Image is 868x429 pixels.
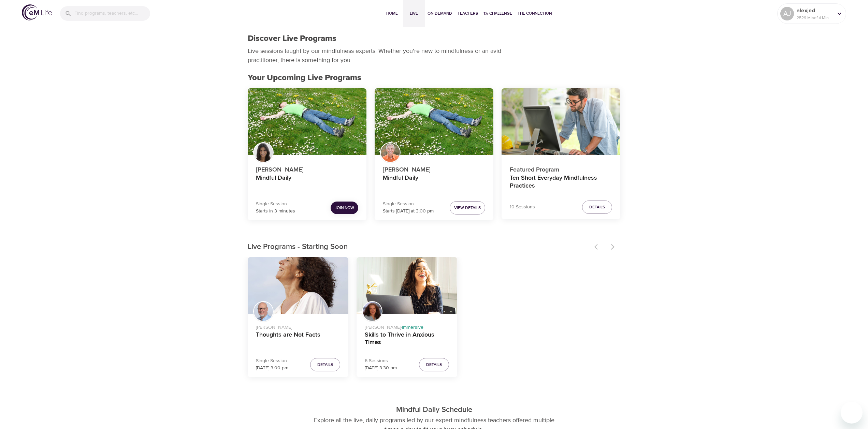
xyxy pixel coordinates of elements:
button: View Details [450,201,485,214]
span: Live [406,10,422,17]
p: Single Session [256,357,288,365]
p: Live sessions taught by our mindfulness experts. Whether you're new to mindfulness or an avid pra... [248,46,504,65]
div: AJ [780,7,794,20]
button: Details [582,201,612,214]
p: alexjed [797,6,833,15]
iframe: Button to launch messaging window [841,402,863,424]
p: Starts [DATE] at 3:00 pm [383,208,434,215]
button: Details [310,358,340,371]
p: [PERSON_NAME] · [365,321,449,331]
p: 10 Sessions [510,204,535,211]
span: The Connection [518,10,552,17]
p: [DATE] 3:00 pm [256,365,288,372]
img: logo [22,4,52,20]
p: Starts in 3 minutes [256,208,295,215]
span: View Details [454,204,481,211]
h1: Discover Live Programs [248,34,336,44]
button: Join Now [331,202,358,214]
h4: Thoughts are Not Facts [256,331,340,347]
h4: Mindful Daily [256,174,358,191]
p: Mindful Daily Schedule [242,404,626,416]
span: Join Now [335,204,354,211]
p: Single Session [383,201,434,208]
p: [PERSON_NAME] [256,321,340,331]
p: Featured Program [510,162,612,174]
h4: Mindful Daily [383,174,485,191]
button: Mindful Daily [248,88,366,155]
p: [PERSON_NAME] [256,162,358,174]
span: Teachers [458,10,478,17]
input: Find programs, teachers, etc... [74,6,150,21]
h4: Ten Short Everyday Mindfulness Practices [510,174,612,191]
p: Live Programs - Starting Soon [248,241,590,253]
span: Details [426,361,442,368]
button: Mindful Daily [375,88,493,155]
button: Skills to Thrive in Anxious Times [357,257,457,314]
p: 6 Sessions [365,357,397,365]
h4: Skills to Thrive in Anxious Times [365,331,449,347]
span: Home [384,10,400,17]
h2: Your Upcoming Live Programs [248,73,620,83]
button: Thoughts are Not Facts [248,257,348,314]
p: [DATE] 3:30 pm [365,365,397,372]
span: Details [589,204,605,211]
span: Immersive [402,324,423,330]
p: 2529 Mindful Minutes [797,15,833,21]
span: 1% Challenge [483,10,512,17]
span: Details [317,361,333,368]
button: Ten Short Everyday Mindfulness Practices [502,88,620,155]
p: Single Session [256,201,295,208]
button: Details [419,358,449,371]
span: On-Demand [428,10,452,17]
p: [PERSON_NAME] [383,162,485,174]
